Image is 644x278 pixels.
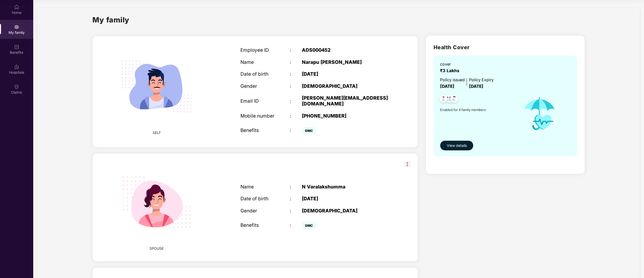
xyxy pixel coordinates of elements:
[302,84,388,89] div: [DEMOGRAPHIC_DATA]
[302,113,388,119] div: [PHONE_NUMBER]
[302,60,388,65] div: Narapu [PERSON_NAME]
[14,64,19,69] img: svg+xml;base64,PHN2ZyBpZD0iSG9zcGl0YWxzIiB4bWxucz0iaHR0cDovL3d3dy53My5vcmcvMjAwMC9zdmciIHdpZHRoPS...
[93,14,130,25] h1: My family
[302,208,388,214] div: [DEMOGRAPHIC_DATA]
[440,61,462,67] div: cover
[241,98,290,104] div: Email ID
[290,208,302,214] div: :
[302,222,316,229] span: GMC
[241,60,290,65] div: Name
[290,98,302,104] div: :
[440,141,474,151] button: View details
[434,43,577,51] h2: Health Cover
[241,223,290,228] div: Benefits
[14,44,19,49] img: svg+xml;base64,PHN2ZyBpZD0iQmVuZWZpdHMiIHhtbG5zPSJodHRwOi8vd3d3LnczLm9yZy8yMDAwL3N2ZyIgd2lkdGg9Ij...
[290,223,302,228] div: :
[469,84,483,89] span: [DATE]
[153,130,161,135] span: SELF
[241,208,290,214] div: Gender
[14,24,19,30] img: svg+xml;base64,PHN2ZyB3aWR0aD0iMjAiIGhlaWdodD0iMjAiIHZpZXdCb3g9IjAgMCAyMCAyMCIgZmlsbD0ibm9uZSIgeG...
[290,60,302,65] div: :
[241,128,290,133] div: Benefits
[302,71,388,77] div: [DATE]
[290,196,302,202] div: :
[14,5,19,10] img: svg+xml;base64,PHN2ZyBpZD0iSG9tZSIgeG1sbnM9Imh0dHA6Ly93d3cudzMub3JnLzIwMDAvc3ZnIiB3aWR0aD0iMjAiIG...
[302,127,316,134] span: GMC
[302,196,388,202] div: [DATE]
[290,113,302,119] div: :
[438,93,450,106] img: svg+xml;base64,PHN2ZyB4bWxucz0iaHR0cDovL3d3dy53My5vcmcvMjAwMC9zdmciIHdpZHRoPSI0OC45NDMiIGhlaWdodD...
[290,128,302,133] div: :
[440,84,454,89] span: [DATE]
[14,84,19,89] img: svg+xml;base64,PHN2ZyBpZD0iQ2xhaW0iIHhtbG5zPSJodHRwOi8vd3d3LnczLm9yZy8yMDAwL3N2ZyIgd2lkdGg9IjIwIi...
[404,161,410,167] img: svg+xml;base64,PHN2ZyB3aWR0aD0iMzIiIGhlaWdodD0iMzIiIHZpZXdCb3g9IjAgMCAzMiAzMiIgZmlsbD0ibm9uZSIgeG...
[290,84,302,89] div: :
[113,159,200,246] img: svg+xml;base64,PHN2ZyB4bWxucz0iaHR0cDovL3d3dy53My5vcmcvMjAwMC9zdmciIHdpZHRoPSIyMjQiIGhlaWdodD0iMT...
[241,71,290,77] div: Date of birth
[241,47,290,53] div: Employee ID
[302,95,388,107] div: [PERSON_NAME][EMAIL_ADDRESS][DOMAIN_NAME]
[290,71,302,77] div: :
[113,43,200,130] img: svg+xml;base64,PHN2ZyB4bWxucz0iaHR0cDovL3d3dy53My5vcmcvMjAwMC9zdmciIHdpZHRoPSIyMjQiIGhlaWdodD0iMT...
[448,93,460,106] img: svg+xml;base64,PHN2ZyB4bWxucz0iaHR0cDovL3d3dy53My5vcmcvMjAwMC9zdmciIHdpZHRoPSI0OC45NDMiIGhlaWdodD...
[440,68,462,73] span: ₹3 Lakhs
[443,93,455,106] img: svg+xml;base64,PHN2ZyB4bWxucz0iaHR0cDovL3d3dy53My5vcmcvMjAwMC9zdmciIHdpZHRoPSI0OC45MTUiIGhlaWdodD...
[241,184,290,190] div: Name
[440,107,517,112] span: Enabled for 4 family members
[302,47,388,53] div: ADS000452
[290,184,302,190] div: :
[241,196,290,202] div: Date of birth
[241,84,290,89] div: Gender
[302,184,388,190] div: N Varalakshumma
[440,77,465,83] div: Policy issued
[150,246,164,251] span: SPOUSE
[241,113,290,119] div: Mobile number
[517,90,563,138] img: icon
[447,143,467,148] span: View details
[290,47,302,53] div: :
[469,77,494,83] div: Policy Expiry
